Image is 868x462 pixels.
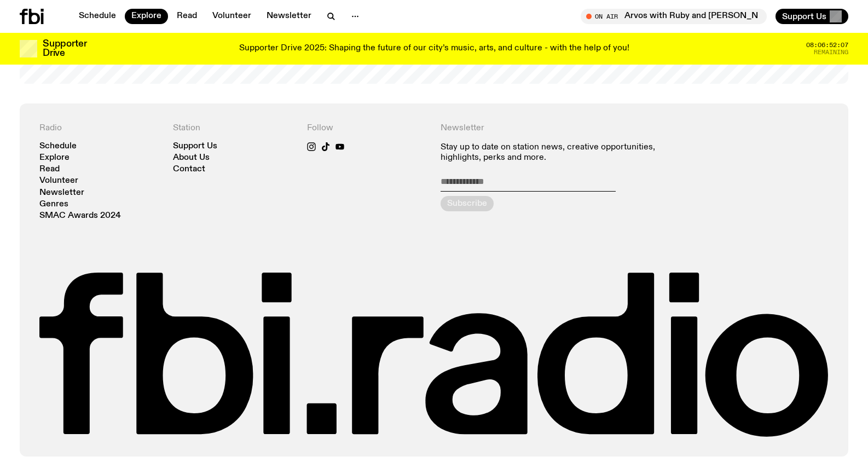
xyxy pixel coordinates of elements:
h4: Newsletter [441,123,695,134]
a: Volunteer [206,9,258,24]
span: 08:06:52:07 [806,42,848,48]
a: Genres [39,200,68,209]
button: Support Us [776,9,848,24]
button: On AirArvos with Ruby and [PERSON_NAME] [581,9,767,24]
a: Newsletter [260,9,318,24]
a: SMAC Awards 2024 [39,212,121,220]
button: Subscribe [441,196,494,211]
a: Read [39,165,60,174]
a: About Us [173,154,210,162]
span: Support Us [782,11,826,21]
a: Schedule [72,9,123,24]
a: Read [170,9,204,24]
a: Explore [125,9,168,24]
a: Support Us [173,142,217,151]
h4: Radio [39,123,160,134]
a: Volunteer [39,177,78,185]
h3: Supporter Drive [43,39,86,58]
a: Schedule [39,142,77,151]
a: Explore [39,154,70,162]
span: Remaining [814,49,848,55]
h4: Station [173,123,293,134]
p: Supporter Drive 2025: Shaping the future of our city’s music, arts, and culture - with the help o... [239,44,629,54]
p: Stay up to date on station news, creative opportunities, highlights, perks and more. [441,142,695,163]
h4: Follow [307,123,427,134]
a: Newsletter [39,189,84,197]
a: Contact [173,165,205,174]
